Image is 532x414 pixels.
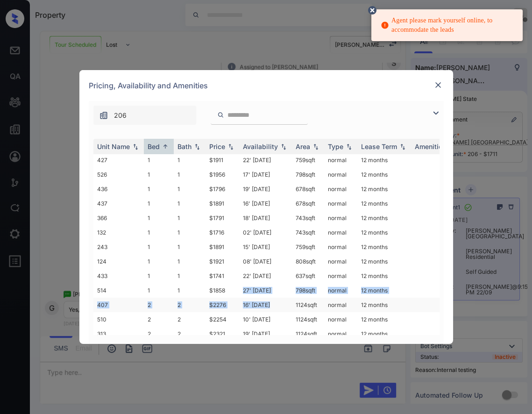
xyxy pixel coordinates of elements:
[206,254,239,269] td: $1921
[357,269,411,283] td: 12 months
[415,143,446,150] div: Amenities
[144,196,174,211] td: 1
[93,167,144,182] td: 526
[239,211,292,225] td: 18' [DATE]
[239,254,292,269] td: 08' [DATE]
[357,312,411,327] td: 12 months
[239,153,292,167] td: 22' [DATE]
[206,196,239,211] td: $1891
[239,298,292,312] td: 16' [DATE]
[206,225,239,240] td: $1716
[292,167,324,182] td: 798 sqft
[430,107,441,119] img: icon-zuma
[79,70,453,101] div: Pricing, Availability and Amenities
[324,283,357,298] td: normal
[177,143,192,150] div: Bath
[206,167,239,182] td: $1956
[324,254,357,269] td: normal
[292,211,324,225] td: 743 sqft
[324,182,357,196] td: normal
[209,143,225,150] div: Price
[99,111,108,120] img: icon-zuma
[144,254,174,269] td: 1
[93,312,144,327] td: 510
[93,153,144,167] td: 427
[292,182,324,196] td: 678 sqft
[239,327,292,341] td: 19' [DATE]
[174,182,206,196] td: 1
[206,153,239,167] td: $1911
[114,110,127,121] span: 206
[93,240,144,254] td: 243
[292,196,324,211] td: 678 sqft
[174,167,206,182] td: 1
[357,298,411,312] td: 12 months
[357,283,411,298] td: 12 months
[357,327,411,341] td: 12 months
[174,254,206,269] td: 1
[144,211,174,225] td: 1
[357,240,411,254] td: 12 months
[324,167,357,182] td: normal
[292,153,324,167] td: 759 sqft
[93,211,144,225] td: 366
[239,167,292,182] td: 17' [DATE]
[292,254,324,269] td: 808 sqft
[93,182,144,196] td: 436
[357,182,411,196] td: 12 months
[328,143,343,150] div: Type
[239,196,292,211] td: 16' [DATE]
[206,298,239,312] td: $2276
[381,12,515,38] div: Agent please mark yourself online, to accommodate the leads
[144,225,174,240] td: 1
[239,182,292,196] td: 19' [DATE]
[206,312,239,327] td: $2254
[174,283,206,298] td: 1
[296,143,310,150] div: Area
[174,269,206,283] td: 1
[433,80,443,90] img: close
[148,143,160,150] div: Bed
[324,211,357,225] td: normal
[324,153,357,167] td: normal
[217,111,224,119] img: icon-zuma
[398,143,407,150] img: sorting
[206,240,239,254] td: $1891
[174,225,206,240] td: 1
[357,211,411,225] td: 12 months
[174,196,206,211] td: 1
[292,327,324,341] td: 1124 sqft
[239,269,292,283] td: 22' [DATE]
[292,225,324,240] td: 743 sqft
[144,153,174,167] td: 1
[357,153,411,167] td: 12 months
[324,327,357,341] td: normal
[131,143,140,150] img: sorting
[206,269,239,283] td: $1741
[93,298,144,312] td: 407
[324,269,357,283] td: normal
[324,298,357,312] td: normal
[93,254,144,269] td: 124
[144,298,174,312] td: 2
[361,143,397,150] div: Lease Term
[239,240,292,254] td: 15' [DATE]
[206,327,239,341] td: $2321
[239,225,292,240] td: 02' [DATE]
[324,312,357,327] td: normal
[161,143,170,150] img: sorting
[239,283,292,298] td: 27' [DATE]
[292,298,324,312] td: 1124 sqft
[93,283,144,298] td: 514
[174,211,206,225] td: 1
[192,143,202,150] img: sorting
[144,182,174,196] td: 1
[292,312,324,327] td: 1124 sqft
[174,240,206,254] td: 1
[344,143,354,150] img: sorting
[174,153,206,167] td: 1
[292,283,324,298] td: 798 sqft
[292,240,324,254] td: 759 sqft
[206,182,239,196] td: $1796
[144,240,174,254] td: 1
